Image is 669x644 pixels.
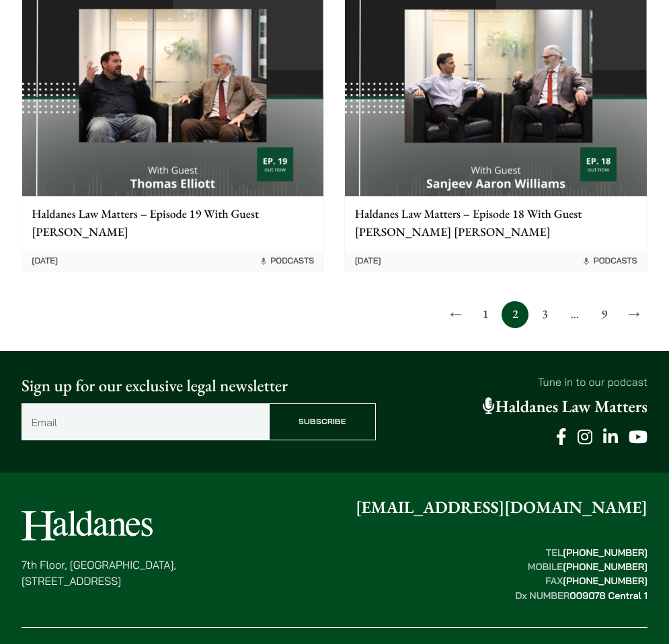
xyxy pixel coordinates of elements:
[22,510,153,540] img: Logo of Haldanes
[395,374,647,390] p: Tune in to our podcast
[355,206,637,241] p: Haldanes Law Matters – Episode 18 With Guest [PERSON_NAME] [PERSON_NAME]
[563,561,647,573] mark: [PHONE_NUMBER]
[442,301,469,328] a: ←
[22,301,647,328] nav: Posts pagination
[563,547,647,559] mark: [PHONE_NUMBER]
[515,547,647,602] strong: TEL MOBILE FAX Dx NUMBER
[563,575,647,587] mark: [PHONE_NUMBER]
[32,206,314,241] p: Haldanes Law Matters – Episode 19 With Guest [PERSON_NAME]
[355,256,381,267] time: [DATE]
[259,256,315,267] span: Podcasts
[356,497,647,518] a: [EMAIL_ADDRESS][DOMAIN_NAME]
[22,557,176,589] p: 7th Floor, [GEOGRAPHIC_DATA], [STREET_ADDRESS]
[582,256,637,267] span: Podcasts
[502,301,528,328] span: 2
[22,374,376,399] p: Sign up for our exclusive legal newsletter
[621,301,647,328] a: →
[591,301,618,328] a: 9
[22,403,269,440] input: Email
[531,301,558,328] a: 3
[561,301,588,328] span: …
[472,301,499,328] a: 1
[569,590,647,602] mark: 009078 Central 1
[483,396,647,417] a: Haldanes Law Matters
[269,403,375,440] input: Subscribe
[32,256,58,267] time: [DATE]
